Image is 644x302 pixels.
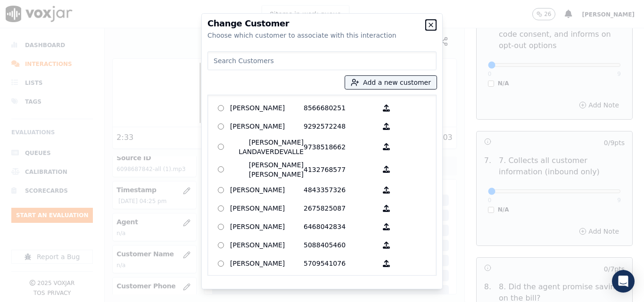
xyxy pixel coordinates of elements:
[377,119,396,134] button: [PERSON_NAME] 9292572248
[230,256,304,271] p: [PERSON_NAME]
[207,19,437,28] h2: Change Customer
[218,224,224,230] input: [PERSON_NAME] 6468042834
[218,105,224,111] input: [PERSON_NAME] 8566680251
[304,201,377,216] p: 2675825087
[377,160,396,179] button: [PERSON_NAME] [PERSON_NAME] 4132768577
[377,238,396,253] button: [PERSON_NAME] 5088405460
[230,160,304,179] p: [PERSON_NAME] [PERSON_NAME]
[218,166,224,172] input: [PERSON_NAME] [PERSON_NAME] 4132768577
[207,31,437,40] div: Choose which customer to associate with this interaction
[304,238,377,253] p: 5088405460
[612,270,635,293] div: Open Intercom Messenger
[218,144,224,150] input: [PERSON_NAME] LANDAVERDEVALLE 9738518662
[377,138,396,156] button: [PERSON_NAME] LANDAVERDEVALLE 9738518662
[304,220,377,234] p: 6468042834
[304,119,377,134] p: 9292572248
[230,119,304,134] p: [PERSON_NAME]
[377,220,396,234] button: [PERSON_NAME] 6468042834
[230,101,304,115] p: [PERSON_NAME]
[304,256,377,271] p: 5709541076
[218,242,224,248] input: [PERSON_NAME] 5088405460
[377,201,396,216] button: [PERSON_NAME] 2675825087
[377,183,396,197] button: [PERSON_NAME] 4843357326
[230,138,304,156] p: [PERSON_NAME] LANDAVERDEVALLE
[218,187,224,193] input: [PERSON_NAME] 4843357326
[218,123,224,130] input: [PERSON_NAME] 9292572248
[304,101,377,115] p: 8566680251
[207,51,437,70] input: Search Customers
[230,183,304,197] p: [PERSON_NAME]
[230,220,304,234] p: [PERSON_NAME]
[377,275,396,289] button: [PERSON_NAME] 2163348023
[230,275,304,289] p: [PERSON_NAME]
[304,138,377,156] p: 9738518662
[304,275,377,289] p: 2163348023
[345,76,437,89] button: Add a new customer
[377,256,396,271] button: [PERSON_NAME] 5709541076
[218,261,224,267] input: [PERSON_NAME] 5709541076
[218,205,224,212] input: [PERSON_NAME] 2675825087
[377,101,396,115] button: [PERSON_NAME] 8566680251
[230,201,304,216] p: [PERSON_NAME]
[230,238,304,253] p: [PERSON_NAME]
[304,183,377,197] p: 4843357326
[304,160,377,179] p: 4132768577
